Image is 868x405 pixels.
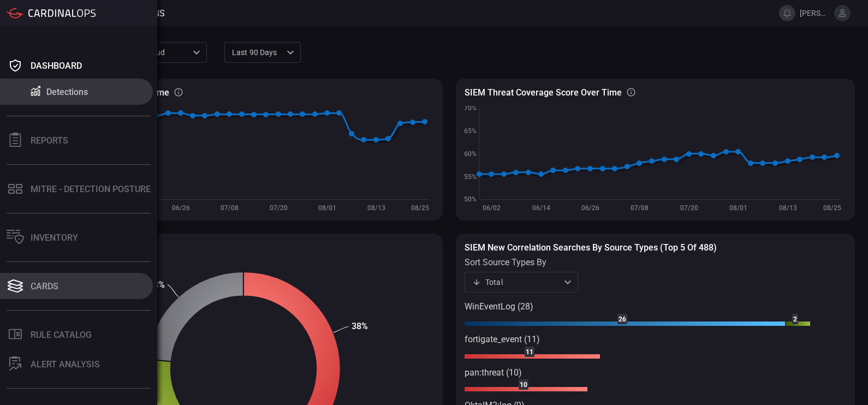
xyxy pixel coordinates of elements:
[232,47,283,58] p: Last 90 days
[619,315,626,323] text: 26
[472,277,561,288] div: Total
[352,321,368,331] text: 38%
[464,173,477,181] text: 55%
[465,242,846,253] h3: SIEM New correlation searches by source types (Top 5 of 488)
[411,204,429,212] text: 08/25
[729,204,747,212] text: 08/01
[221,204,239,212] text: 07/08
[581,204,599,212] text: 06/26
[31,281,58,291] div: Cards
[367,204,385,212] text: 08/13
[464,195,477,203] text: 50%
[465,367,522,378] text: pan:threat (10)
[465,257,578,267] label: sort source types by
[172,204,190,212] text: 06/26
[31,61,82,71] div: Dashboard
[46,87,88,97] div: Detections
[465,87,622,98] h3: SIEM Threat coverage score over time
[31,135,68,146] div: Reports
[680,204,698,212] text: 07/20
[464,127,477,135] text: 65%
[800,9,830,17] span: [PERSON_NAME][EMAIL_ADDRESS][PERSON_NAME][DOMAIN_NAME]
[31,184,151,194] div: MITRE - Detection Posture
[318,204,336,212] text: 08/01
[31,330,92,340] div: Rule Catalog
[270,204,288,212] text: 07/20
[31,233,78,243] div: Inventory
[823,204,841,212] text: 08/25
[631,204,649,212] text: 07/08
[31,359,100,370] div: ALERT ANALYSIS
[464,104,477,112] text: 70%
[779,204,797,212] text: 08/13
[465,334,540,344] text: fortigate_event (11)
[464,150,477,158] text: 60%
[520,381,527,389] text: 10
[465,301,533,312] text: WinEventLog (28)
[483,204,501,212] text: 06/02
[526,348,533,356] text: 11
[793,315,797,323] text: 2
[532,204,550,212] text: 06/14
